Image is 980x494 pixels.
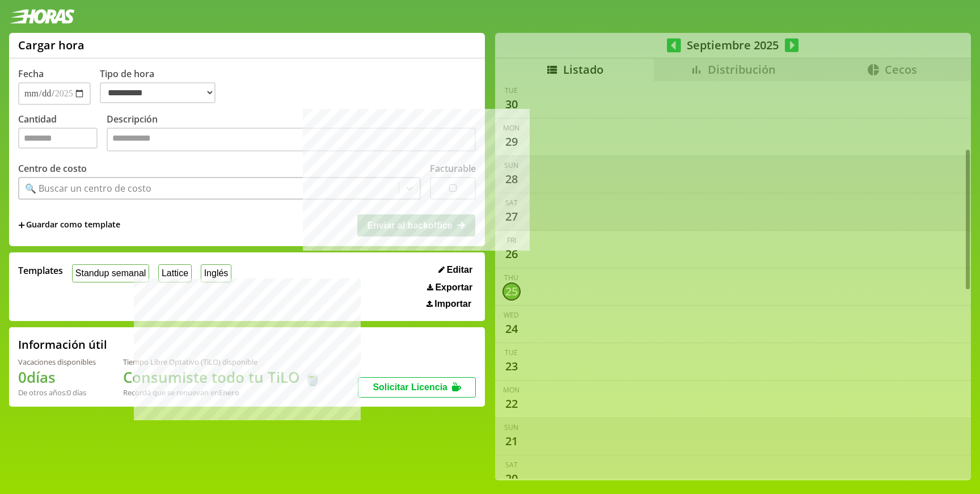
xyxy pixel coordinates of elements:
button: Standup semanal [72,264,149,282]
h2: Información útil [18,337,107,352]
button: Exportar [424,282,476,293]
span: Templates [18,264,63,277]
h1: Cargar hora [18,37,85,53]
h1: 0 días [18,367,96,387]
label: Centro de costo [18,162,87,175]
span: Editar [447,265,472,275]
span: Solicitar Licencia [373,382,447,392]
label: Cantidad [18,113,107,154]
div: Recordá que se renuevan en [123,387,322,398]
span: + [18,219,25,231]
label: Facturable [430,162,476,175]
span: +Guardar como template [18,219,120,231]
span: Exportar [435,282,472,293]
div: 🔍 Buscar un centro de costo [25,182,151,195]
input: Cantidad [18,128,98,149]
span: Importar [434,299,471,309]
img: logotipo [9,9,75,24]
select: Tipo de hora [100,82,216,103]
b: Enero [219,387,239,398]
label: Fecha [18,67,44,80]
h1: Consumiste todo tu TiLO 🍵 [123,367,322,387]
button: Editar [435,264,476,276]
label: Tipo de hora [100,67,225,105]
div: Tiempo Libre Optativo (TiLO) disponible [123,357,322,367]
div: Vacaciones disponibles [18,357,96,367]
textarea: Descripción [107,128,476,151]
label: Descripción [107,113,476,154]
div: De otros años: 0 días [18,387,96,398]
button: Lattice [158,264,192,282]
button: Inglés [201,264,231,282]
button: Solicitar Licencia [358,377,476,398]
